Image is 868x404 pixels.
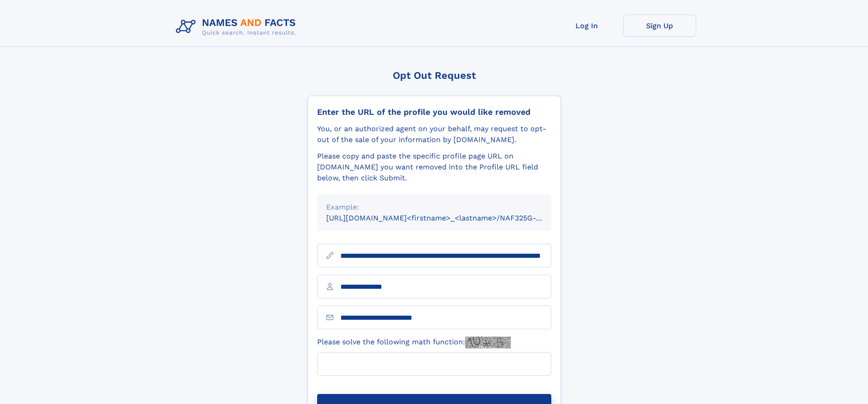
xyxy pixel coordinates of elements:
div: Enter the URL of the profile you would like removed [317,107,551,117]
img: Logo Names and Facts [172,15,303,39]
small: [URL][DOMAIN_NAME]<firstname>_<lastname>/NAF325G-xxxxxxxx [326,214,569,222]
div: You, or an authorized agent on your behalf, may request to opt-out of the sale of your informatio... [317,123,551,145]
div: Example: [326,202,542,213]
a: Log In [550,15,623,37]
div: Please copy and paste the specific profile page URL on [DOMAIN_NAME] you want removed into the Pr... [317,151,551,184]
label: Please solve the following math function: [317,337,511,348]
a: Sign Up [623,15,696,37]
div: Opt Out Request [308,70,561,81]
